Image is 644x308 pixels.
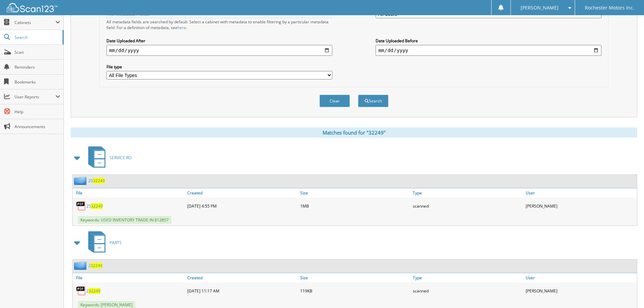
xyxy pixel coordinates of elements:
[299,188,411,197] a: Size
[299,199,411,213] div: 1MB
[524,273,637,282] a: User
[74,261,88,270] img: folder2.png
[84,229,122,256] a: PARTS
[86,203,103,209] a: 2532249
[93,178,105,184] span: 32249
[177,25,186,30] a: here
[585,6,634,10] span: Rochester Motors Inc.
[524,199,637,213] div: [PERSON_NAME]
[299,273,411,282] a: Size
[106,38,332,44] label: Date Uploaded After
[524,284,637,298] div: [PERSON_NAME]
[76,201,86,211] img: PDF.png
[358,95,388,107] button: Search
[610,276,644,308] iframe: Chat Widget
[91,263,102,268] span: 32249
[76,286,86,296] img: PDF.png
[7,3,57,12] img: scan123-logo-white.svg
[89,288,100,294] span: 32249
[15,64,60,70] span: Reminders
[110,155,132,161] span: SERVICE RO
[110,240,122,245] span: PARTS
[186,273,299,282] a: Created
[15,124,60,129] span: Announcements
[78,216,171,224] span: Keywords: USED INVENTORY TRADE IN 812857
[86,288,100,294] a: 232249
[524,188,637,197] a: User
[411,188,524,197] a: Type
[411,199,524,213] div: scanned
[186,284,299,298] div: [DATE] 11:17 AM
[73,188,186,197] a: File
[15,49,60,55] span: Scan
[84,144,132,171] a: SERVICE RO
[411,273,524,282] a: Type
[88,178,105,184] a: 2532249
[186,199,299,213] div: [DATE] 4:55 PM
[411,284,524,298] div: scanned
[521,6,558,10] span: [PERSON_NAME]
[71,127,637,138] div: Matches found for "32249"
[74,176,88,185] img: folder2.png
[376,45,601,56] input: end
[88,263,102,268] a: 232249
[186,188,299,197] a: Created
[15,79,60,85] span: Bookmarks
[106,64,332,70] label: File type
[106,45,332,56] input: start
[376,38,601,44] label: Date Uploaded Before
[91,203,103,209] span: 32249
[106,19,332,30] div: All metadata fields are searched by default. Select a cabinet with metadata to enable filtering b...
[15,109,60,115] span: Help
[15,20,55,25] span: Cabinets
[15,94,55,100] span: User Reports
[319,95,350,107] button: Clear
[73,273,186,282] a: File
[299,284,411,298] div: 119KB
[15,34,59,40] span: Search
